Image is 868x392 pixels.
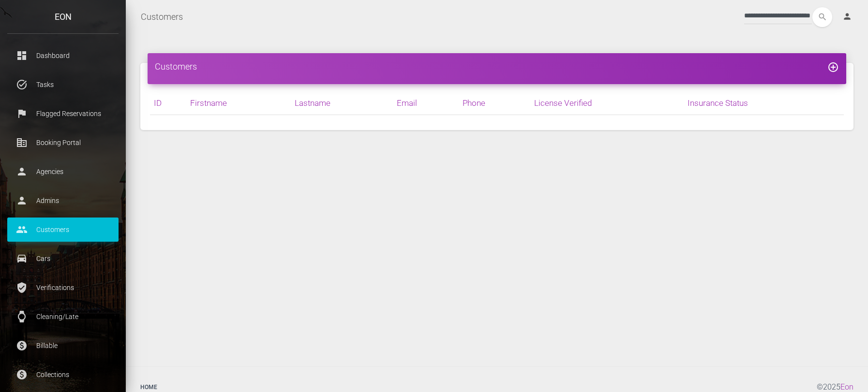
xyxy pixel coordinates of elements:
[15,135,111,150] p: Booking Portal
[15,338,111,353] p: Billable
[7,44,119,68] a: dashboard Dashboard
[7,160,119,184] a: person Agencies
[530,91,684,115] th: License Verified
[827,61,839,72] a: add_circle_outline
[840,382,853,392] a: Eon
[15,193,111,208] p: Admins
[155,60,839,73] h4: Customers
[7,102,119,126] a: flag Flagged Reservations
[7,218,119,242] a: people Customers
[186,91,291,115] th: Firstname
[842,12,852,21] i: person
[812,7,832,27] button: search
[7,276,119,300] a: verified_user Verifications
[835,7,861,27] a: person
[15,222,111,237] p: Customers
[7,305,119,329] a: watch Cleaning/Late
[15,164,111,179] p: Agencies
[459,91,530,115] th: Phone
[15,106,111,121] p: Flagged Reservations
[141,5,183,29] a: Customers
[15,280,111,295] p: Verifications
[291,91,393,115] th: Lastname
[15,77,111,92] p: Tasks
[827,61,839,73] i: add_circle_outline
[15,48,111,63] p: Dashboard
[684,91,844,115] th: Insurance Status
[393,91,459,115] th: Email
[7,334,119,358] a: paid Billable
[7,73,119,97] a: task_alt Tasks
[15,367,111,382] p: Collections
[15,251,111,266] p: Cars
[15,309,111,324] p: Cleaning/Late
[7,363,119,387] a: paid Collections
[7,131,119,155] a: corporate_fare Booking Portal
[150,91,186,115] th: ID
[7,189,119,213] a: person Admins
[7,247,119,271] a: drive_eta Cars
